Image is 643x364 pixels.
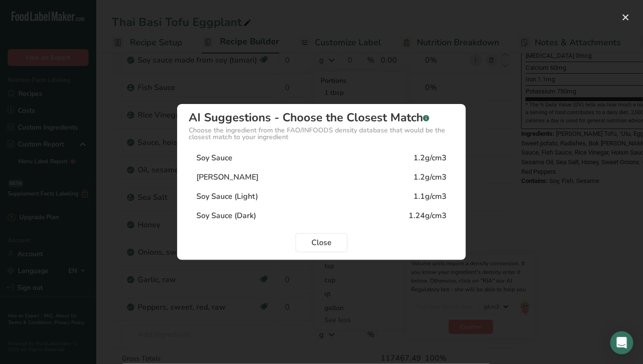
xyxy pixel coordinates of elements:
[196,152,232,164] div: Soy Sauce
[196,191,258,202] div: Soy Sauce (Light)
[413,152,447,164] div: 1.2g/cm3
[196,171,258,183] div: [PERSON_NAME]
[189,127,454,141] div: Choose the ingredient from the FAO/INFOODS density database that would be the closest match to yo...
[610,331,633,354] div: Open Intercom Messenger
[409,210,447,221] div: 1.24g/cm3
[413,191,447,202] div: 1.1g/cm3
[196,210,256,221] div: Soy Sauce (Dark)
[296,233,347,252] button: Close
[189,112,454,123] div: AI Suggestions - Choose the Closest Match
[311,237,332,248] span: Close
[413,171,447,183] div: 1.2g/cm3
